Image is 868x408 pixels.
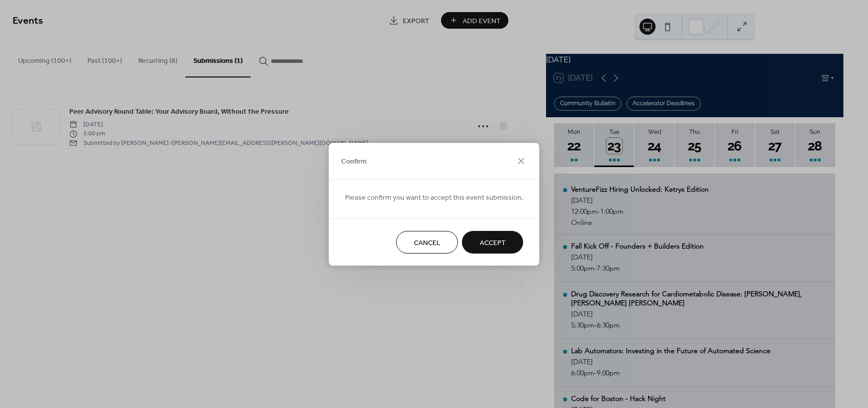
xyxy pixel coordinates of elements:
button: Cancel [396,231,458,254]
span: Please confirm you want to accept this event submission. [345,192,523,203]
span: Confirm [341,156,367,167]
span: Cancel [414,237,441,248]
button: Accept [462,231,523,254]
span: Accept [480,237,506,248]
